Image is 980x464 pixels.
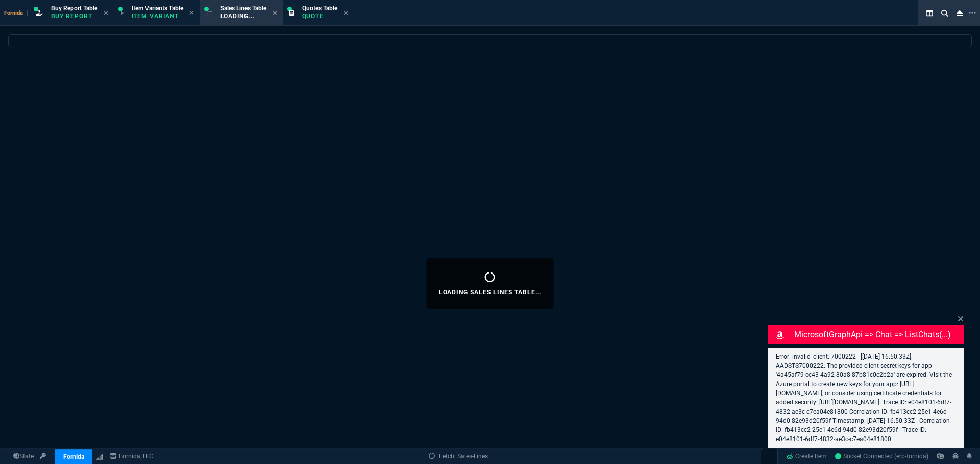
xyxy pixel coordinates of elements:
[220,5,266,12] span: Sales Lines Table
[10,452,37,461] a: Global State
[439,288,542,296] p: Loading Sales Lines Table...
[969,8,976,18] nx-icon: Open New Tab
[132,12,183,20] p: Item Variant
[51,5,97,12] span: Buy Report Table
[952,7,967,19] nx-icon: Close Workbench
[302,12,337,20] p: Quote
[937,7,952,19] nx-icon: Search
[922,7,937,19] nx-icon: Split Panels
[107,452,156,461] a: msbcCompanyName
[220,12,266,20] p: Loading...
[835,453,928,460] span: Socket Connected (erp-fornida)
[302,5,337,12] span: Quotes Table
[104,9,108,17] nx-icon: Close Tab
[132,5,183,12] span: Item Variants Table
[429,452,488,461] a: Fetch: Sales-Lines
[782,449,831,464] a: Create Item
[344,9,348,17] nx-icon: Close Tab
[794,329,962,341] p: MicrosoftGraphApi => chat => listChats(...)
[189,9,194,17] nx-icon: Close Tab
[4,10,28,16] span: Fornida
[51,12,97,20] p: Buy Report
[273,9,277,17] nx-icon: Close Tab
[835,452,928,461] a: N1qoL7KV1xYzgHsuAAGN
[37,452,49,461] a: API TOKEN
[776,352,955,444] p: Error: invalid_client: 7000222 - [[DATE] 16:50:33Z]: AADSTS7000222: The provided client secret ke...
